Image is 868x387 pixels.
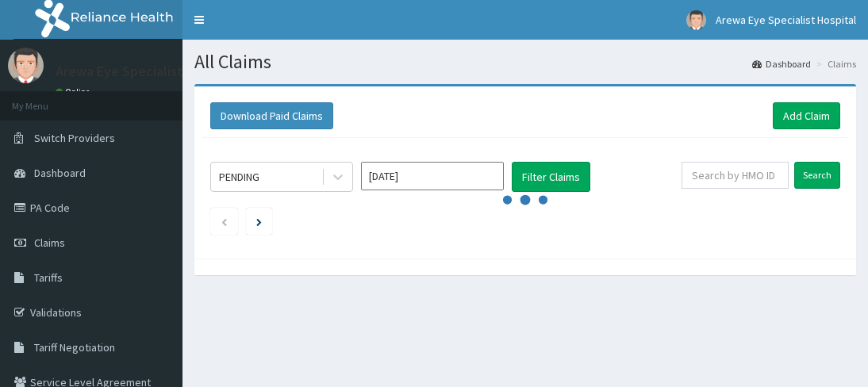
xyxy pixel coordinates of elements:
button: Download Paid Claims [210,102,333,129]
span: Tariffs [34,270,63,285]
a: Dashboard [752,57,811,71]
input: Search by HMO ID [682,162,789,189]
a: Previous page [221,214,228,228]
a: Next page [256,214,262,228]
span: Switch Providers [34,131,115,145]
span: Tariff Negotiation [34,340,115,354]
span: Arewa Eye Specialist Hospital [716,13,856,27]
img: User Image [686,10,706,30]
svg: audio-loading [501,176,549,224]
a: Add Claim [773,102,840,129]
p: Arewa Eye Specialist Hospital [56,64,239,79]
h1: All Claims [194,52,856,72]
div: PENDING [219,169,259,185]
button: Filter Claims [512,162,590,192]
span: Dashboard [34,166,86,180]
li: Claims [812,57,856,71]
img: User Image [8,48,44,83]
span: Claims [34,236,65,250]
input: Select Month and Year [361,162,504,190]
input: Search [794,162,840,189]
a: Online [56,86,94,98]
